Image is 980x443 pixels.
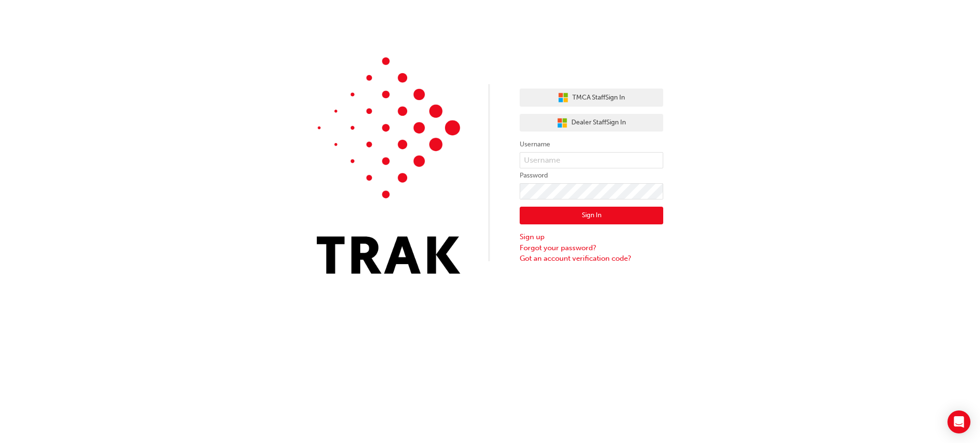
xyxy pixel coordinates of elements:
button: Dealer StaffSign In [520,114,663,132]
label: Password [520,170,663,181]
span: Dealer Staff Sign In [571,117,626,128]
img: Trak [317,57,460,274]
input: Username [520,152,663,168]
button: TMCA StaffSign In [520,89,663,107]
a: Forgot your password? [520,243,663,254]
a: Sign up [520,232,663,243]
a: Got an account verification code? [520,253,663,264]
div: Open Intercom Messenger [947,410,970,433]
button: Sign In [520,207,663,225]
label: Username [520,139,663,150]
span: TMCA Staff Sign In [572,92,625,103]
